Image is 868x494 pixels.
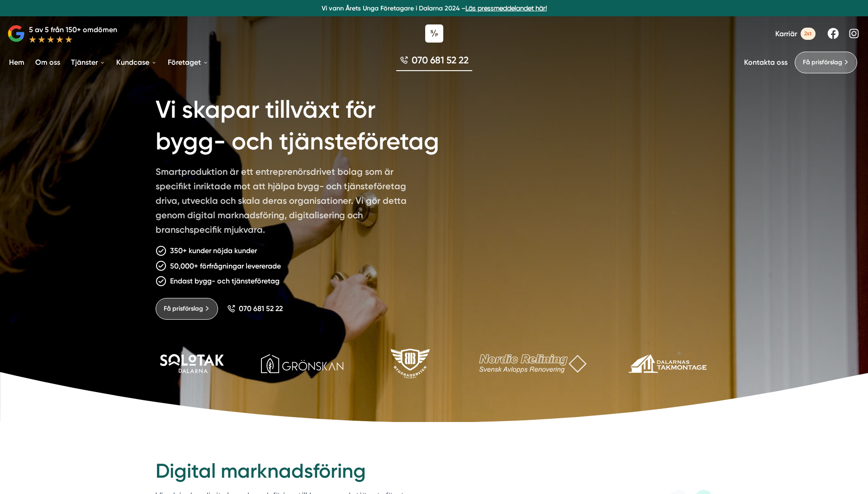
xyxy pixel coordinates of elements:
[33,51,62,74] a: Om oss
[164,304,203,314] span: Få prisförslag
[156,298,218,320] a: Få prisförslag
[29,24,117,35] p: 5 av 5 från 150+ omdömen
[156,83,472,164] h1: Vi skapar tillväxt för bygg- och tjänsteföretag
[795,52,857,73] a: Få prisförslag
[7,51,26,74] a: Hem
[801,28,816,40] span: 2st
[156,458,418,489] h2: Digital marknadsföring
[170,245,257,256] p: 350+ kunder nöjda kunder
[166,51,210,74] a: Företaget
[170,275,280,287] p: Endast bygg- och tjänsteföretag
[227,304,283,313] a: 070 681 52 22
[744,58,787,67] a: Kontakta oss
[4,4,864,13] p: Vi vann Årets Unga Företagare i Dalarna 2024 –
[239,304,283,313] span: 070 681 52 22
[803,58,842,67] span: Få prisförslag
[170,260,281,272] p: 50,000+ förfrågningar levererade
[114,51,159,74] a: Kundcase
[69,51,107,74] a: Tjänster
[396,53,472,71] a: 070 681 52 22
[465,5,547,12] a: Läs pressmeddelandet här!
[775,28,816,40] a: Karriär 2st
[412,53,469,67] span: 070 681 52 22
[775,29,797,38] span: Karriär
[156,164,416,240] p: Smartproduktion är ett entreprenörsdrivet bolag som är specifikt inriktade mot att hjälpa bygg- o...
